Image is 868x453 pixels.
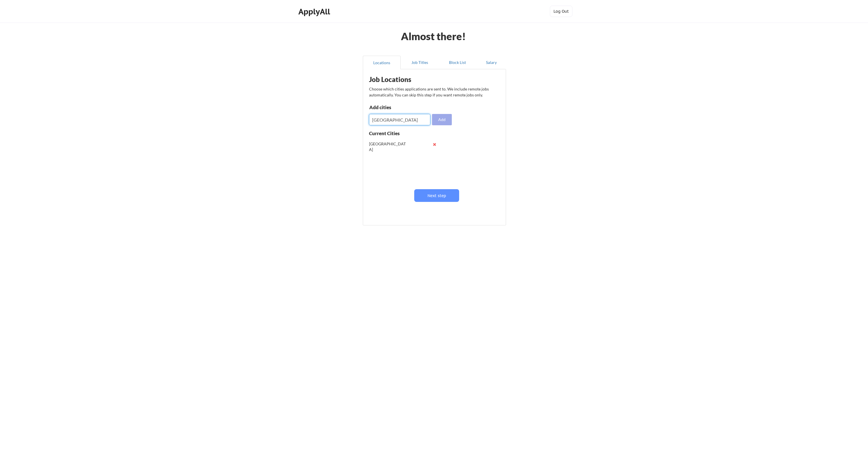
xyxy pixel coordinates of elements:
[369,86,499,98] div: Choose which cities applications are sent to. We include remote jobs automatically. You can skip ...
[476,56,506,69] button: Salary
[401,56,439,69] button: Job Titles
[439,56,476,69] button: Block List
[369,76,440,83] div: Job Locations
[432,114,452,125] button: Add
[369,114,430,125] input: Type here...
[369,141,406,152] div: [GEOGRAPHIC_DATA]
[363,56,401,69] button: Locations
[414,189,459,202] button: Next step
[550,6,572,17] button: Log Out
[369,105,428,110] div: Add cities
[298,7,332,16] div: ApplyAll
[369,131,412,136] div: Current Cities
[394,31,473,41] div: Almost there!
